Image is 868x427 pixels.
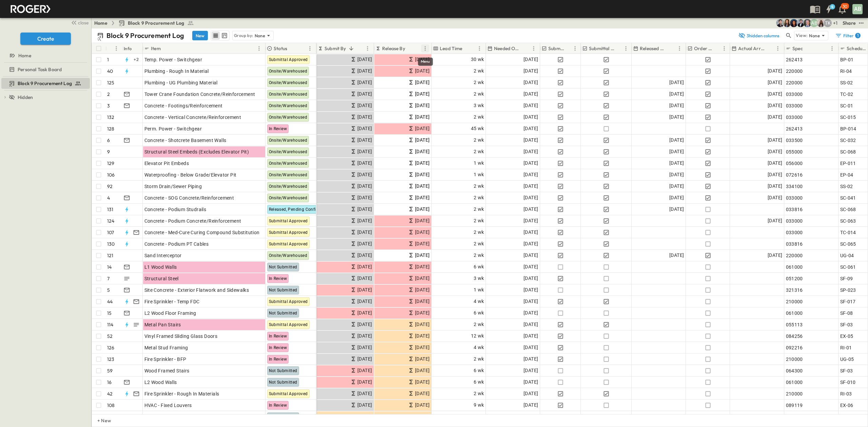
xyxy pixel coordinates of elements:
span: [DATE] [415,136,430,144]
img: Jared Salin (jsalin@cahill-sf.com) [803,19,811,27]
span: Home [18,52,31,59]
p: 130 [107,241,115,247]
p: 4 [107,195,110,201]
span: [DATE] [524,136,538,144]
span: [DATE] [768,182,782,190]
p: Submit By [324,45,346,52]
p: 121 [107,252,114,259]
span: 220000 [786,252,803,259]
span: [DATE] [524,79,538,86]
span: Concrete - SOG Concrete/Reinforcement [144,195,234,201]
span: Submittal Approved [269,242,308,246]
span: BP-014 [840,125,856,132]
span: 033816 [786,241,803,247]
span: SC-01 [840,102,853,109]
button: Sort [464,45,471,52]
span: [DATE] [669,171,684,179]
span: 051200 [786,275,803,282]
p: 40 [107,68,113,75]
span: Structural Steel Embeds (Excludes Elevator Pit) [144,148,249,155]
button: Sort [668,45,675,52]
span: [DATE] [357,159,372,167]
span: 1 wk [474,159,484,167]
span: [DATE] [415,263,430,271]
span: 072616 [786,171,803,178]
span: Structural Steel [144,275,179,282]
span: 061000 [786,264,803,270]
span: Concrete - Med-Cure Curing Compound Substitution [144,229,260,236]
span: Personal Task Board [18,66,62,73]
span: [DATE] [524,228,538,236]
span: [DATE] [357,56,372,63]
span: 220000 [786,68,803,75]
span: [DATE] [768,148,782,156]
span: [DATE] [669,194,684,202]
span: [DATE] [524,205,538,213]
span: UG-04 [840,252,854,259]
span: Onsite/Warehoused [269,69,308,74]
span: SS-02 [840,79,853,86]
span: [DATE] [768,90,782,98]
span: [DATE] [768,194,782,202]
span: L1 Wood Walls [144,264,177,270]
div: Share [843,20,856,26]
span: [DATE] [357,286,372,294]
div: Menu [418,58,433,66]
span: [DATE] [415,205,430,213]
span: SS-02 [840,183,853,190]
span: Concrete - Shotcrete Basement Walls [144,137,226,144]
span: 1 wk [474,171,484,179]
span: 2 wk [474,90,484,98]
span: [DATE] [524,274,538,282]
span: [DATE] [524,56,538,63]
span: [DATE] [415,240,430,248]
span: [DATE] [415,102,430,109]
span: [DATE] [524,171,538,179]
button: 3hidden columns [734,31,783,40]
span: [DATE] [768,159,782,167]
span: Concrete - Podium Concrete/Reinforcement [144,218,241,224]
span: [DATE] [415,159,430,167]
p: Schedule ID [847,45,867,52]
img: Anthony Vazquez (avazquez@cahill-sf.com) [776,19,784,27]
span: [DATE] [415,194,430,202]
span: [DATE] [768,113,782,121]
p: Lead Time [440,45,462,52]
p: Order Confirmed? [694,45,713,52]
p: Status [274,45,287,52]
span: [DATE] [357,148,372,156]
p: Block 9 Procurement Log [106,31,184,40]
p: Item [151,45,161,52]
span: [DATE] [768,79,782,86]
span: [DATE] [669,205,684,213]
button: Menu [475,44,484,53]
button: 4 [822,3,835,15]
span: Onsite/Warehoused [269,172,308,177]
span: 033000 [786,218,803,224]
span: Submittal Approved [269,219,308,223]
button: AB [852,3,863,15]
button: Menu [828,44,836,53]
span: [DATE] [415,228,430,236]
div: Andrew Barreto (abarreto@guzmangc.com) [810,19,818,27]
p: 131 [107,206,114,213]
p: None [255,32,265,39]
span: Concrete - Footings/Reinforcement [144,102,223,109]
span: Onsite/Warehoused [269,196,308,200]
button: close [68,18,90,27]
button: test [857,19,865,27]
p: 9 [107,148,110,155]
span: Onsite/Warehoused [269,92,308,97]
button: Menu [363,44,372,53]
span: 262413 [786,56,803,63]
span: 2 wk [474,217,484,225]
button: Menu [421,44,429,53]
span: 2 wk [474,148,484,156]
span: 2 wk [474,113,484,121]
span: 033000 [786,114,803,121]
span: 334100 [786,183,803,190]
span: [DATE] [524,159,538,167]
button: Sort [162,45,170,52]
span: [DATE] [524,263,538,271]
span: 2 wk [474,79,484,86]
